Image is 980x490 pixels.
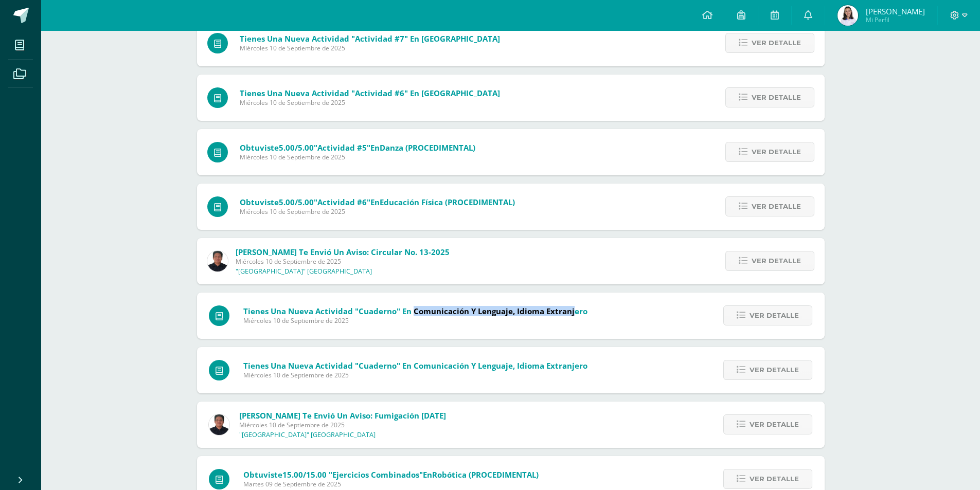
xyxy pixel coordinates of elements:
[279,142,314,153] span: 5.00/5.00
[838,5,858,26] img: b6fd20fa1eb48fce69be7f70f84718ff.png
[240,142,475,153] span: Obtuviste en
[240,33,500,44] span: Tienes una nueva actividad "Actividad #7" En [GEOGRAPHIC_DATA]
[314,142,370,153] span: "Actividad #5"
[279,197,314,207] span: 5.00/5.00
[236,247,450,257] span: [PERSON_NAME] te envió un aviso: Circular No. 13-2025
[240,153,475,161] span: Miércoles 10 de Septiembre de 2025
[752,197,801,216] span: Ver detalle
[240,98,500,107] span: Miércoles 10 de Septiembre de 2025
[750,306,799,325] span: Ver detalle
[329,469,423,480] span: "Ejercicios Combinados"
[239,410,446,421] span: [PERSON_NAME] te envió un aviso: Fumigación [DATE]
[243,316,587,325] span: Miércoles 10 de Septiembre de 2025
[380,197,515,207] span: Educación Física (PROCEDIMENTAL)
[240,88,500,98] span: Tienes una nueva actividad "Actividad #6" En [GEOGRAPHIC_DATA]
[243,306,587,316] span: Tienes una nueva actividad "Cuaderno" En Comunicación y Lenguaje, Idioma Extranjero
[750,360,799,379] span: Ver detalle
[314,197,370,207] span: "Actividad #6"
[239,431,376,439] p: "[GEOGRAPHIC_DATA]" [GEOGRAPHIC_DATA]
[282,469,327,480] span: 15.00/15.00
[752,142,801,161] span: Ver detalle
[750,415,799,434] span: Ver detalle
[236,257,450,266] span: Miércoles 10 de Septiembre de 2025
[750,469,799,488] span: Ver detalle
[752,251,801,270] span: Ver detalle
[209,414,229,435] img: eff8bfa388aef6dbf44d967f8e9a2edc.png
[243,480,539,488] span: Martes 09 de Septiembre de 2025
[243,469,539,480] span: Obtuviste en
[207,251,228,271] img: eff8bfa388aef6dbf44d967f8e9a2edc.png
[239,421,446,429] span: Miércoles 10 de Septiembre de 2025
[866,15,925,24] span: Mi Perfil
[240,197,515,207] span: Obtuviste en
[752,88,801,107] span: Ver detalle
[240,207,515,216] span: Miércoles 10 de Septiembre de 2025
[752,33,801,52] span: Ver detalle
[236,267,372,276] p: "[GEOGRAPHIC_DATA]" [GEOGRAPHIC_DATA]
[240,44,500,52] span: Miércoles 10 de Septiembre de 2025
[432,469,539,480] span: Robótica (PROCEDIMENTAL)
[243,371,587,379] span: Miércoles 10 de Septiembre de 2025
[243,360,587,371] span: Tienes una nueva actividad "Cuaderno" En Comunicación y Lenguaje, Idioma Extranjero
[380,142,475,153] span: Danza (PROCEDIMENTAL)
[866,6,925,16] span: [PERSON_NAME]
